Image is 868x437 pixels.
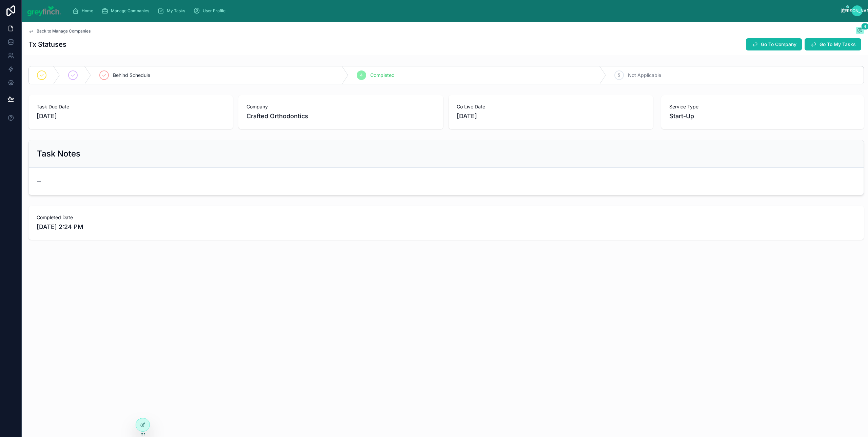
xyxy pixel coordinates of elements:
[746,38,802,50] button: Go To Company
[167,8,185,14] span: My Tasks
[113,72,150,79] span: Behind Schedule
[37,148,80,159] h2: Task Notes
[28,28,91,34] a: Back to Manage Companies
[28,40,66,49] h1: Tx Statuses
[628,72,661,79] span: Not Applicable
[856,27,864,35] button: 4
[111,8,149,14] span: Manage Companies
[27,5,61,16] img: App logo
[37,178,41,185] span: --
[457,103,645,110] span: Go Live Date
[761,41,796,48] span: Go To Company
[70,5,98,17] a: Home
[191,5,230,17] a: User Profile
[820,41,856,48] span: Go To My Tasks
[669,111,694,121] span: Start-Up
[457,111,645,121] span: [DATE]
[67,3,841,18] div: scrollable content
[37,111,225,121] span: [DATE]
[37,28,91,34] span: Back to Manage Companies
[203,8,225,14] span: User Profile
[37,222,856,232] span: [DATE] 2:24 PM
[246,111,308,121] span: Crafted Orthodontics
[669,103,856,110] span: Service Type
[805,38,861,50] button: Go To My Tasks
[370,72,395,79] span: Completed
[82,8,93,14] span: Home
[37,103,225,110] span: Task Due Date
[37,214,856,221] span: Completed Date
[99,5,154,17] a: Manage Companies
[618,72,620,78] span: 5
[360,72,363,78] span: 4
[155,5,190,17] a: My Tasks
[246,103,435,110] span: Company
